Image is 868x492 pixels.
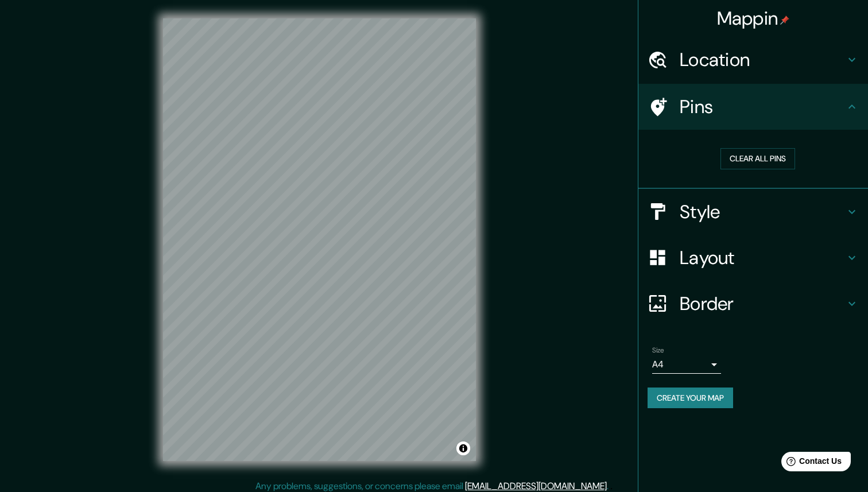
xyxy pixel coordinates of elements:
[680,48,845,71] h4: Location
[648,388,733,409] button: Create your map
[680,292,845,315] h4: Border
[638,281,868,327] div: Border
[465,480,607,492] a: [EMAIL_ADDRESS][DOMAIN_NAME]
[680,200,845,223] h4: Style
[766,447,855,479] iframe: Help widget launcher
[780,16,789,25] img: pin-icon.png
[163,18,476,461] canvas: Map
[680,246,845,269] h4: Layout
[638,189,868,235] div: Style
[638,37,868,83] div: Location
[717,7,790,30] h4: Mappin
[638,235,868,281] div: Layout
[652,345,664,355] label: Size
[680,95,845,118] h4: Pins
[638,84,868,130] div: Pins
[720,148,795,169] button: Clear all pins
[456,441,470,455] button: Toggle attribution
[652,355,721,374] div: A4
